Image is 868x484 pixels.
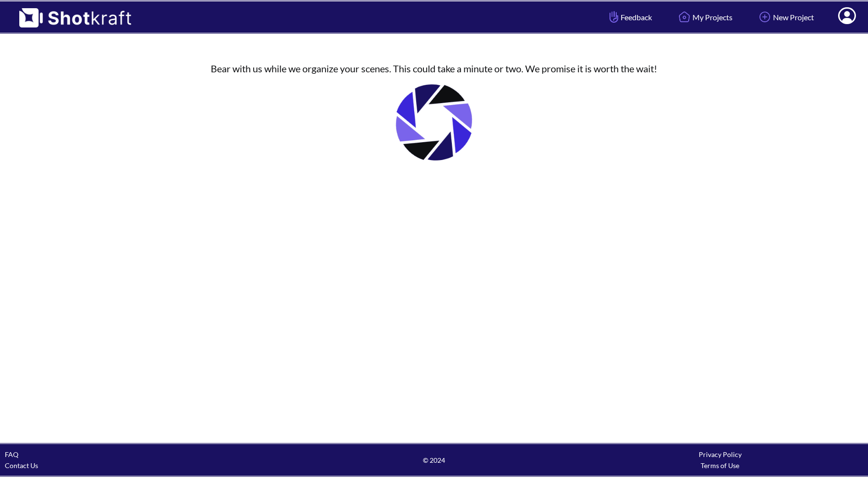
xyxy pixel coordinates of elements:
[676,9,692,25] img: Home Icon
[749,4,821,30] a: New Project
[607,9,621,25] img: Hand Icon
[577,460,863,471] div: Terms of Use
[291,455,577,466] span: © 2024
[5,450,18,458] a: FAQ
[669,4,740,30] a: My Projects
[5,461,38,470] a: Contact Us
[757,9,773,25] img: Add Icon
[577,449,863,460] div: Privacy Policy
[607,12,652,23] span: Feedback
[386,74,482,171] img: Loading..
